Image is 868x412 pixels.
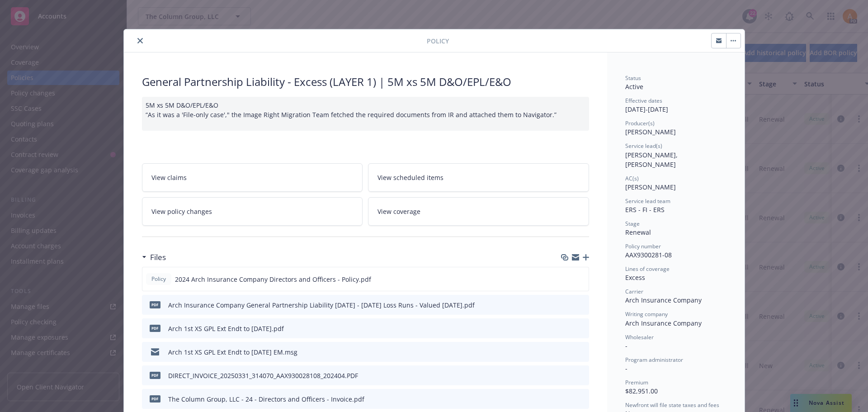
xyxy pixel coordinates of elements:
span: Carrier [625,288,643,295]
span: pdf [150,395,160,402]
span: View claims [151,173,187,182]
button: download file [563,300,570,310]
button: preview file [577,347,585,357]
button: preview file [577,394,585,404]
span: Service lead team [625,197,670,205]
span: Service lead(s) [625,142,662,150]
button: preview file [577,275,585,284]
a: View scheduled items [368,163,589,192]
div: Arch Insurance Company General Partnership Liability [DATE] - [DATE] Loss Runs - Valued [DATE].pdf [168,300,475,310]
button: download file [563,371,570,380]
span: Active [625,82,643,91]
div: The Column Group, LLC - 24 - Directors and Officers - Invoice.pdf [168,394,364,404]
a: View claims [142,163,363,192]
div: Arch 1st XS GPL Ext Endt to [DATE].pdf [168,324,284,333]
span: Newfront will file state taxes and fees [625,401,719,409]
span: Writing company [625,310,668,318]
button: download file [562,275,570,284]
span: AAX9300281-08 [625,251,672,259]
button: close [135,35,146,46]
div: Arch 1st XS GPL Ext Endt to [DATE] EM.msg [168,347,297,357]
div: Excess [625,273,726,282]
span: Stage [625,220,640,227]
span: - [625,364,627,373]
button: preview file [577,324,585,333]
button: download file [563,347,570,357]
div: Files [142,251,166,263]
span: Premium [625,379,648,386]
span: - [625,341,627,350]
span: 2024 Arch Insurance Company Directors and Officers - Policy.pdf [175,275,371,284]
span: Policy [427,36,449,46]
button: preview file [577,371,585,380]
span: Policy [150,275,168,283]
span: ERS - FI - ERS [625,205,665,214]
span: PDF [150,372,160,379]
span: pdf [150,325,160,331]
span: View scheduled items [377,173,443,182]
a: View policy changes [142,197,363,226]
button: download file [563,394,570,404]
button: preview file [577,300,585,310]
a: View coverage [368,197,589,226]
span: Effective dates [625,97,662,104]
span: $82,951.00 [625,387,658,395]
span: Policy number [625,242,661,250]
span: Program administrator [625,356,683,364]
span: View policy changes [151,207,212,216]
span: Arch Insurance Company [625,296,702,304]
span: [PERSON_NAME], [PERSON_NAME] [625,151,679,169]
span: Producer(s) [625,119,655,127]
span: Wholesaler [625,333,654,341]
span: View coverage [377,207,420,216]
div: 5M xs 5M D&O/EPL/E&O “As it was a 'File-only case'," the Image Right Migration Team fetched the r... [142,97,589,131]
div: DIRECT_INVOICE_20250331_314070_AAX930028108_202404.PDF [168,371,358,380]
div: General Partnership Liability - Excess (LAYER 1) | 5M xs 5M D&O/EPL/E&O [142,74,589,90]
span: pdf [150,301,160,308]
span: [PERSON_NAME] [625,183,676,191]
span: AC(s) [625,175,639,182]
span: Arch Insurance Company [625,319,702,327]
span: [PERSON_NAME] [625,128,676,136]
h3: Files [150,251,166,263]
span: Lines of coverage [625,265,670,273]
button: download file [563,324,570,333]
span: Renewal [625,228,651,237]
div: [DATE] - [DATE] [625,97,726,114]
span: Status [625,74,641,82]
